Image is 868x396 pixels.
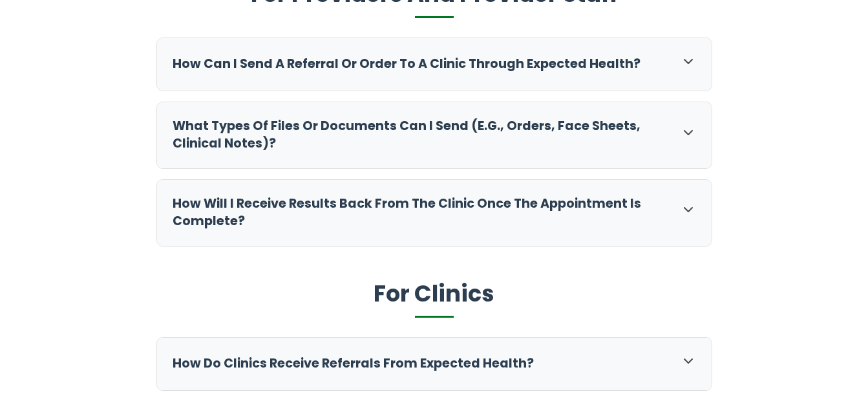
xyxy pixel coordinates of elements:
[173,355,668,373] h3: How do clinics receive referrals from Expected Health?
[157,102,712,168] div: What types of files or documents can I send (e.g., orders, face sheets, clinical notes)?
[157,38,712,91] div: How can I send a referral or order to a clinic through Expected Health?
[173,118,668,153] h3: What types of files or documents can I send (e.g., orders, face sheets, clinical notes)?
[156,279,712,318] h2: For Clinics
[173,195,668,230] h3: How will I receive results back from the clinic once the appointment is complete?
[157,180,712,246] div: How will I receive results back from the clinic once the appointment is complete?
[173,56,668,73] h3: How can I send a referral or order to a clinic through Expected Health?
[157,338,712,390] div: How do clinics receive referrals from Expected Health?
